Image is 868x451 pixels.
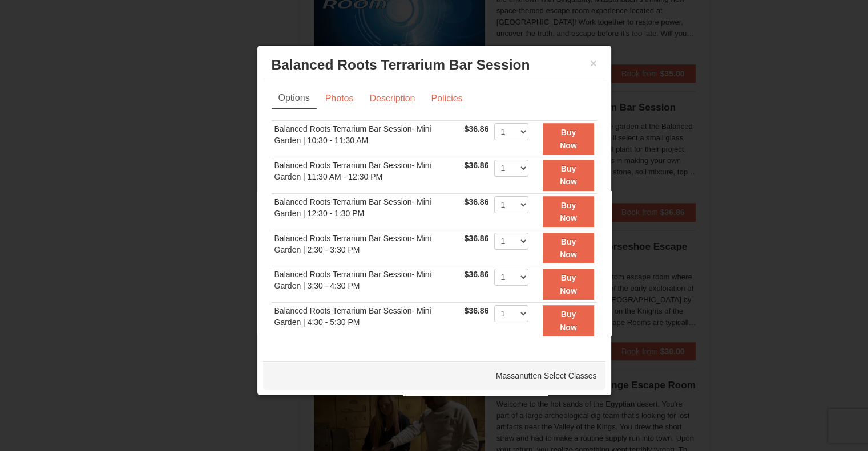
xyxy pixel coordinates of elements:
span: $36.86 [465,197,489,206]
a: Policies [423,88,470,109]
td: Balanced Roots Terrarium Bar Session- Mini Garden | 4:30 - 5:30 PM [272,303,462,339]
td: Balanced Roots Terrarium Bar Session- Mini Garden | 11:30 AM - 12:30 PM [272,157,462,193]
button: Buy Now [543,269,594,300]
button: Buy Now [543,305,594,336]
div: Massanutten Select Classes [263,361,605,390]
strong: Buy Now [560,273,577,295]
strong: Buy Now [560,128,577,149]
a: Description [362,88,422,109]
a: Photos [318,88,361,109]
button: × [590,58,597,69]
td: Balanced Roots Terrarium Bar Session- Mini Garden | 10:30 - 11:30 AM [272,121,462,157]
td: Balanced Roots Terrarium Bar Session- Mini Garden | 12:30 - 1:30 PM [272,193,462,230]
span: $36.86 [465,306,489,315]
span: $36.86 [465,234,489,243]
strong: Buy Now [560,164,577,186]
button: Buy Now [543,196,594,227]
span: $36.86 [465,161,489,170]
h3: Balanced Roots Terrarium Bar Session [272,56,597,74]
button: Buy Now [543,123,594,155]
td: Balanced Roots Terrarium Bar Session- Mini Garden | 3:30 - 4:30 PM [272,266,462,303]
span: $36.86 [465,124,489,133]
a: Options [272,88,317,109]
span: $36.86 [465,270,489,279]
button: Buy Now [543,160,594,191]
button: Buy Now [543,233,594,264]
strong: Buy Now [560,237,577,259]
strong: Buy Now [560,310,577,331]
strong: Buy Now [560,201,577,222]
td: Balanced Roots Terrarium Bar Session- Mini Garden | 2:30 - 3:30 PM [272,230,462,266]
